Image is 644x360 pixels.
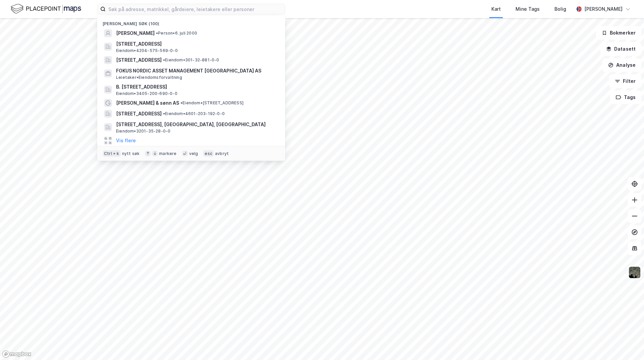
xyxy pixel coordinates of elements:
[203,150,214,157] div: esc
[180,100,244,106] span: Eiendom • [STREET_ADDRESS]
[163,111,225,116] span: Eiendom • 4601-203-192-0-0
[2,350,32,358] a: Mapbox homepage
[156,31,158,36] span: •
[491,5,501,13] div: Kart
[215,151,229,156] div: avbryt
[11,3,81,15] img: logo.f888ab2527a4732fd821a326f86c7f29.svg
[584,5,623,13] div: [PERSON_NAME]
[116,48,178,53] span: Eiendom • 4204-575-569-0-0
[106,4,285,14] input: Søk på adresse, matrikkel, gårdeiere, leietakere eller personer
[116,29,155,37] span: [PERSON_NAME]
[596,26,641,40] button: Bokmerker
[609,74,641,88] button: Filter
[116,110,162,118] span: [STREET_ADDRESS]
[610,91,641,104] button: Tags
[116,75,182,80] span: Leietaker • Eiendomsforvaltning
[116,137,136,145] button: Vis flere
[116,120,277,128] span: [STREET_ADDRESS], [GEOGRAPHIC_DATA], [GEOGRAPHIC_DATA]
[116,67,277,75] span: FOKUS NORDIC ASSET MANAGEMENT [GEOGRAPHIC_DATA] AS
[163,111,165,116] span: •
[628,266,641,279] img: 9k=
[159,151,176,156] div: markere
[610,328,644,360] iframe: Chat Widget
[116,128,170,134] span: Eiendom • 3201-35-28-0-0
[180,100,182,105] span: •
[610,328,644,360] div: Kontrollprogram for chat
[122,151,140,156] div: nytt søk
[600,42,641,56] button: Datasett
[554,5,566,13] div: Bolig
[163,57,165,62] span: •
[156,31,197,36] span: Person • 6. juli 2000
[116,91,177,96] span: Eiendom • 3405-200-690-0-0
[116,83,277,91] span: B. [STREET_ADDRESS]
[163,57,219,63] span: Eiendom • 301-32-881-0-0
[116,56,162,64] span: [STREET_ADDRESS]
[516,5,540,13] div: Mine Tags
[116,99,179,107] span: [PERSON_NAME] & sønn AS
[103,150,121,157] div: Ctrl + k
[116,40,277,48] span: [STREET_ADDRESS]
[602,58,641,72] button: Analyse
[97,16,285,28] div: [PERSON_NAME] søk (100)
[189,151,198,156] div: velg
